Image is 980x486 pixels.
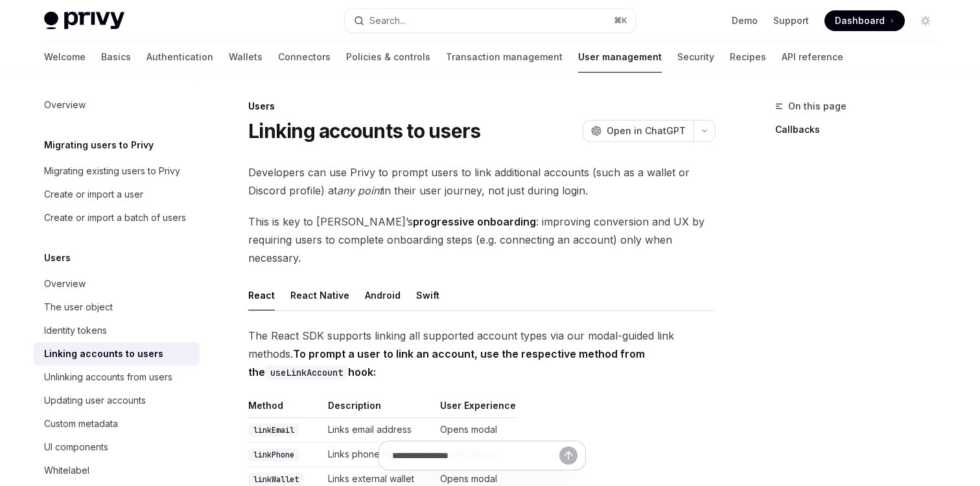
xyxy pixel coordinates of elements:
button: React Native [290,280,349,310]
span: Developers can use Privy to prompt users to link additional accounts (such as a wallet or Discord... [248,163,716,200]
button: React [248,280,275,310]
a: Updating user accounts [34,389,200,412]
a: Overview [34,93,200,117]
a: Callbacks [775,119,946,140]
strong: To prompt a user to link an account, use the respective method from the hook: [248,347,645,378]
a: Support [773,14,809,27]
a: Overview [34,272,200,295]
a: Welcome [44,41,86,73]
div: Unlinking accounts from users [44,369,172,385]
th: Description [323,399,435,418]
a: Create or import a user [34,183,200,206]
img: light logo [44,12,124,30]
button: Toggle dark mode [915,10,936,31]
div: Whitelabel [44,463,89,478]
a: Linking accounts to users [34,342,200,365]
a: Wallets [229,41,262,73]
a: Create or import a batch of users [34,206,200,229]
div: Updating user accounts [44,393,146,408]
div: The user object [44,299,113,315]
td: Opens modal [435,418,517,443]
a: Connectors [278,41,331,73]
div: Migrating existing users to Privy [44,163,180,179]
button: Android [365,280,401,310]
div: Linking accounts to users [44,346,163,362]
th: User Experience [435,399,517,418]
h5: Migrating users to Privy [44,137,154,153]
a: The user object [34,295,200,319]
a: Dashboard [824,10,905,31]
a: Whitelabel [34,459,200,482]
code: useLinkAccount [265,365,348,380]
div: Create or import a user [44,187,143,202]
a: Policies & controls [346,41,430,73]
a: Basics [101,41,131,73]
a: Authentication [146,41,213,73]
a: Recipes [730,41,766,73]
h1: Linking accounts to users [248,119,480,143]
button: Send message [559,446,577,465]
a: Migrating existing users to Privy [34,159,200,183]
div: Users [248,100,716,113]
span: This is key to [PERSON_NAME]’s : improving conversion and UX by requiring users to complete onboa... [248,213,716,267]
div: Overview [44,276,86,292]
button: Search...⌘K [345,9,635,32]
div: Identity tokens [44,323,107,338]
a: API reference [782,41,843,73]
a: Security [677,41,714,73]
div: Overview [44,97,86,113]
div: Create or import a batch of users [44,210,186,226]
div: Search... [369,13,406,29]
a: Unlinking accounts from users [34,365,200,389]
div: Custom metadata [44,416,118,432]
code: linkEmail [248,424,299,437]
span: Dashboard [835,14,885,27]
span: ⌘ K [614,16,627,26]
button: Swift [416,280,439,310]
th: Method [248,399,323,418]
div: UI components [44,439,108,455]
a: Identity tokens [34,319,200,342]
span: Open in ChatGPT [607,124,686,137]
a: User management [578,41,662,73]
a: UI components [34,435,200,459]
strong: progressive onboarding [413,215,536,228]
td: Links email address [323,418,435,443]
button: Open in ChatGPT [583,120,694,142]
span: The React SDK supports linking all supported account types via our modal-guided link methods. [248,327,716,381]
a: Custom metadata [34,412,200,435]
span: On this page [788,98,846,114]
a: Demo [732,14,758,27]
a: Transaction management [446,41,563,73]
em: any point [337,184,382,197]
h5: Users [44,250,71,266]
